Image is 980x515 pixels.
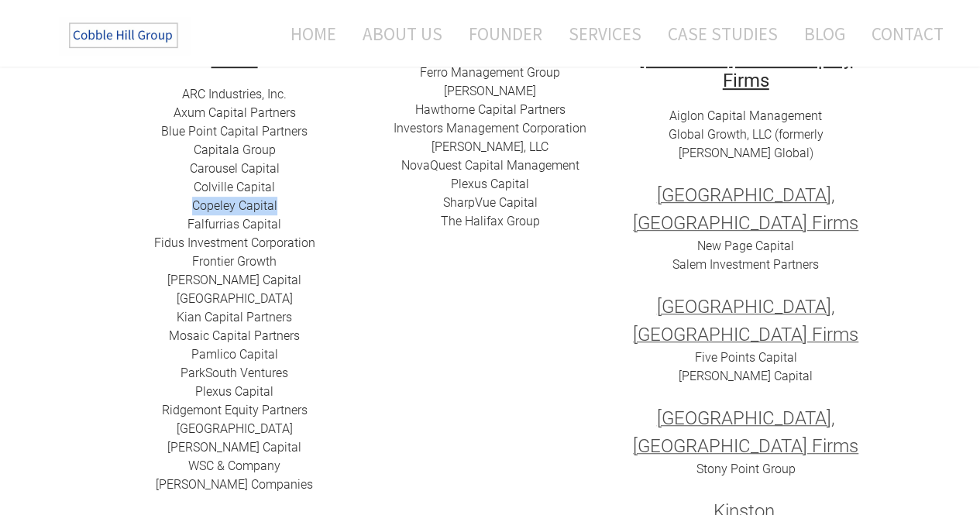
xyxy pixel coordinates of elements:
a: [PERSON_NAME] Capital [167,273,301,287]
a: About Us [351,13,454,54]
a: SharpVue Capital [443,195,538,210]
a: ​Ridgemont Equity Partners​ [162,403,308,417]
a: ​Pamlico Capital [191,347,278,362]
a: Ferro Management Group [420,65,560,80]
a: Contact [860,13,955,54]
a: ​Falfurrias Capital [187,217,281,232]
a: [PERSON_NAME] Capital [167,440,301,455]
a: ​NovaQuest Capital Management [401,158,579,173]
a: ​[GEOGRAPHIC_DATA] [177,421,293,436]
a: New Page Capital [697,239,794,253]
a: Blog [793,13,857,54]
a: [PERSON_NAME] Capital [679,369,813,383]
a: Mosaic Capital Partners [169,328,300,343]
a: ​Kian Capital Partners [177,310,292,324]
a: Axum Capital Partners [174,105,296,120]
a: ​Plexus Capital [195,384,273,399]
a: ​WSC & Company [188,458,280,473]
a: Founder [457,13,554,54]
a: Salem Investment Partners [672,257,819,272]
a: Services [557,13,653,54]
a: [PERSON_NAME], LLC [432,139,548,154]
a: [PERSON_NAME] Companies [156,477,313,492]
a: Investors Management Corporation [394,121,586,136]
img: The Cobble Hill Group LLC [59,16,191,55]
a: Case Studies [656,13,789,54]
a: ​​Carousel Capital​​ [190,161,280,176]
font: [GEOGRAPHIC_DATA], [GEOGRAPHIC_DATA] Firms [633,184,858,234]
a: ​​The Halifax Group [441,214,540,228]
a: Five Points Capital​ [695,350,797,365]
font: [GEOGRAPHIC_DATA], [GEOGRAPHIC_DATA] Firms [633,407,858,457]
a: Aiglon Capital Management [669,108,822,123]
a: Global Growth, LLC (formerly [PERSON_NAME] Global [669,127,824,160]
a: [PERSON_NAME] [444,84,536,98]
a: ​Colville Capital [194,180,275,194]
a: Frontier Growth [192,254,277,269]
a: ARC I​ndustries, Inc. [182,87,287,101]
a: Stony Point Group​​ [696,462,796,476]
font: [GEOGRAPHIC_DATA], [GEOGRAPHIC_DATA] Firms [633,296,858,345]
a: ​Blue Point Capital Partners [161,124,308,139]
a: Copeley Capital [192,198,277,213]
a: Fidus Investment Corporation [154,235,315,250]
a: ​Plexus Capital [451,177,529,191]
a: ParkSouth Ventures [181,366,288,380]
h2: ​ [119,26,351,69]
a: Hawthorne Capital Partners [415,102,566,117]
a: Capitala Group​ [194,142,276,157]
a: Home [267,13,348,54]
a: [GEOGRAPHIC_DATA] [177,291,293,306]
